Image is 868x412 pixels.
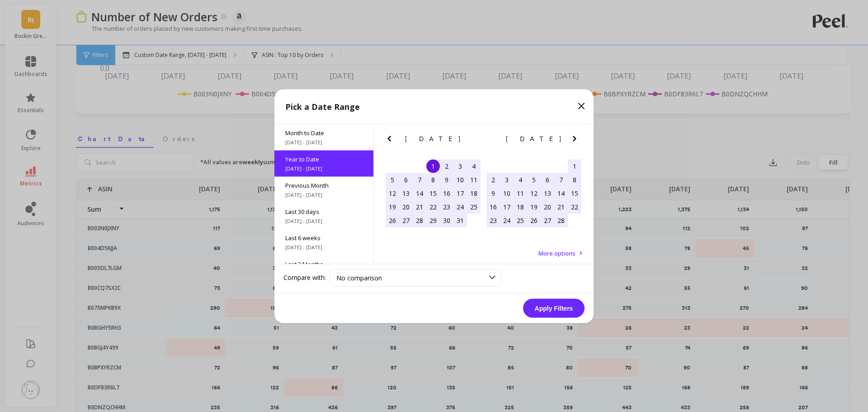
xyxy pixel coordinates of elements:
div: Choose Saturday, February 8th, 2025 [568,173,581,186]
span: [DATE] - [DATE] [285,165,363,172]
div: Choose Saturday, February 22nd, 2025 [568,200,581,213]
div: Choose Thursday, January 16th, 2025 [440,186,453,200]
div: Choose Saturday, January 25th, 2025 [467,200,481,213]
div: Choose Friday, January 17th, 2025 [453,186,467,200]
span: [DATE] [405,135,462,142]
div: Choose Thursday, January 9th, 2025 [440,173,453,186]
div: Choose Wednesday, January 15th, 2025 [426,186,440,200]
div: Choose Monday, February 17th, 2025 [500,200,514,213]
span: [DATE] - [DATE] [285,243,363,251]
div: month 2025-02 [486,159,581,227]
div: Choose Sunday, February 23rd, 2025 [486,213,500,227]
div: Choose Tuesday, February 4th, 2025 [514,173,527,186]
div: Choose Tuesday, January 28th, 2025 [413,213,426,227]
div: Choose Monday, February 10th, 2025 [500,186,514,200]
button: Apply Filters [523,298,585,317]
div: Choose Saturday, January 4th, 2025 [467,159,481,173]
div: Choose Sunday, February 9th, 2025 [486,186,500,200]
button: Next Month [468,133,483,147]
div: Choose Sunday, January 12th, 2025 [386,186,399,200]
div: Choose Wednesday, January 1st, 2025 [426,159,440,173]
div: Choose Friday, January 10th, 2025 [453,173,467,186]
label: Compare with: [283,273,326,282]
div: Choose Thursday, January 30th, 2025 [440,213,453,227]
div: Choose Monday, January 27th, 2025 [399,213,413,227]
span: Last 6 weeks [285,233,363,242]
div: Choose Friday, February 28th, 2025 [554,213,568,227]
div: Choose Sunday, February 16th, 2025 [486,200,500,213]
div: Choose Sunday, January 26th, 2025 [386,213,399,227]
div: Choose Tuesday, January 14th, 2025 [413,186,426,200]
div: Choose Thursday, February 13th, 2025 [541,186,554,200]
span: [DATE] [506,135,562,142]
div: Choose Wednesday, February 5th, 2025 [527,173,541,186]
div: Choose Saturday, February 1st, 2025 [568,159,581,173]
div: Choose Friday, January 3rd, 2025 [453,159,467,173]
div: Choose Tuesday, January 7th, 2025 [413,173,426,186]
div: Choose Tuesday, January 21st, 2025 [413,200,426,213]
div: Choose Saturday, February 15th, 2025 [568,186,581,200]
div: Choose Wednesday, February 26th, 2025 [527,213,541,227]
div: Choose Sunday, January 19th, 2025 [386,200,399,213]
span: Last 30 days [285,207,363,215]
div: Choose Thursday, January 2nd, 2025 [440,159,453,173]
span: [DATE] - [DATE] [285,217,363,224]
span: Previous Month [285,181,363,189]
div: Choose Thursday, January 23rd, 2025 [440,200,453,213]
span: No comparison [336,273,382,282]
div: Choose Sunday, February 2nd, 2025 [486,173,500,186]
span: [DATE] - [DATE] [285,191,363,198]
div: Choose Monday, January 13th, 2025 [399,186,413,200]
div: Choose Thursday, February 6th, 2025 [541,173,554,186]
span: [DATE] - [DATE] [285,138,363,146]
div: Choose Friday, February 21st, 2025 [554,200,568,213]
div: Choose Friday, January 24th, 2025 [453,200,467,213]
div: Choose Wednesday, January 29th, 2025 [426,213,440,227]
div: Choose Tuesday, February 11th, 2025 [514,186,527,200]
div: Choose Thursday, February 20th, 2025 [541,200,554,213]
div: Choose Thursday, February 27th, 2025 [541,213,554,227]
div: Choose Monday, February 24th, 2025 [500,213,514,227]
div: Choose Wednesday, February 19th, 2025 [527,200,541,213]
div: Choose Tuesday, February 25th, 2025 [514,213,527,227]
button: Previous Month [485,133,499,147]
div: Choose Friday, January 31st, 2025 [453,213,467,227]
p: Pick a Date Range [285,100,360,113]
div: Choose Monday, February 3rd, 2025 [500,173,514,186]
button: Previous Month [384,133,398,147]
div: Choose Tuesday, February 18th, 2025 [514,200,527,213]
div: Choose Sunday, January 5th, 2025 [386,173,399,186]
button: Next Month [569,133,584,147]
div: Choose Saturday, January 18th, 2025 [467,186,481,200]
span: More options [538,249,576,257]
div: Choose Friday, February 7th, 2025 [554,173,568,186]
span: Month to Date [285,128,363,137]
div: Choose Wednesday, January 22nd, 2025 [426,200,440,213]
div: Choose Wednesday, February 12th, 2025 [527,186,541,200]
div: Choose Monday, January 6th, 2025 [399,173,413,186]
div: Choose Monday, January 20th, 2025 [399,200,413,213]
span: Year to Date [285,155,363,163]
div: Choose Wednesday, January 8th, 2025 [426,173,440,186]
div: month 2025-01 [386,159,481,227]
div: Choose Saturday, January 11th, 2025 [467,173,481,186]
div: Choose Friday, February 14th, 2025 [554,186,568,200]
span: Last 3 Months [285,260,363,268]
